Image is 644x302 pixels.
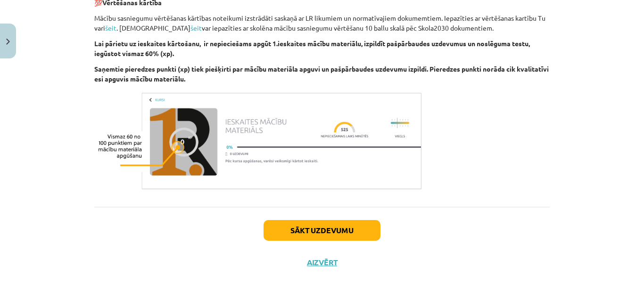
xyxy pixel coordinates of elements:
[304,258,340,267] button: Aizvērt
[6,39,10,45] img: icon-close-lesson-0947bae3869378f0d4975bcd49f059093ad1ed9edebbc8119c70593378902aed.svg
[94,39,530,57] b: Lai pārietu uz ieskaites kārtošanu, ir nepieciešams apgūt 1.ieskaites mācību materiālu, izpildīt ...
[190,24,202,32] a: šeit
[264,220,380,241] button: Sākt uzdevumu
[94,65,549,83] b: Saņemtie pieredzes punkti (xp) tiek piešķirti par mācību materiāla apguvi un pašpārbaudes uzdevum...
[105,24,116,32] a: šeit
[94,13,550,33] p: Mācību sasniegumu vērtēšanas kārtības noteikumi izstrādāti saskaņā ar LR likumiem un normatīvajie...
